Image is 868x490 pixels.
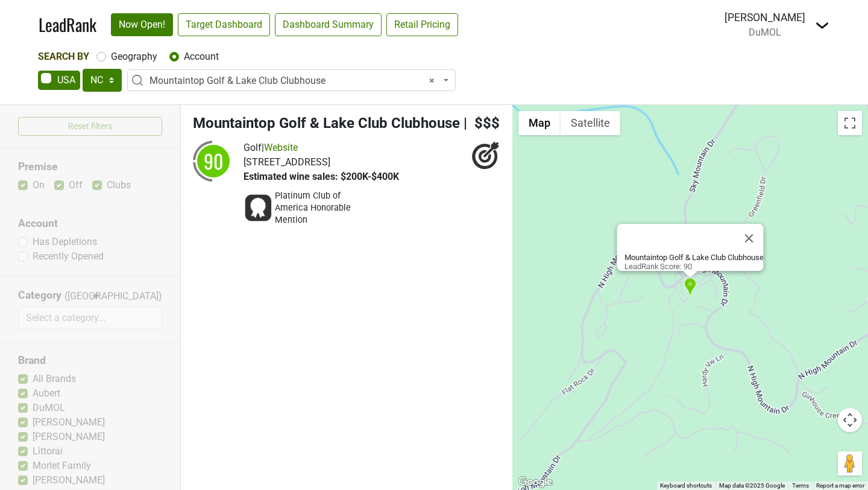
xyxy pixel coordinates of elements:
div: Mountaintop Golf & Lake Club Clubhouse [684,278,696,297]
span: Mountaintop Golf & Lake Club Clubhouse [149,74,441,88]
span: Map data ©2025 Google [719,482,785,489]
div: | [244,141,399,155]
a: LeadRank [39,12,96,37]
span: Search By [38,51,89,62]
button: Toggle fullscreen view [838,111,862,135]
b: Mountaintop Golf & Lake Club Clubhouse [624,253,764,262]
a: Open this area in Google Maps (opens a new window) [515,474,555,490]
span: | $$$ [464,115,500,132]
button: Show street map [518,111,561,135]
span: DuMOL [749,27,781,38]
a: Target Dashboard [178,13,270,36]
div: LeadRank Score: 90 [624,253,764,271]
a: Report a map error [816,482,864,489]
button: Keyboard shortcuts [660,482,712,490]
img: Award [244,194,272,223]
img: quadrant_split.svg [193,141,234,182]
span: Mountaintop Golf & Lake Club Clubhouse [193,115,460,132]
a: Retail Pricing [386,13,458,36]
span: Estimated wine sales: $200K-$400K [244,171,399,182]
button: Map camera controls [838,408,862,432]
a: Dashboard Summary [275,13,382,36]
button: Close [735,224,764,253]
div: [PERSON_NAME] [725,10,805,25]
img: Google [515,474,555,490]
img: Dropdown Menu [815,18,829,33]
span: Remove all items [429,74,435,88]
span: Mountaintop Golf & Lake Club Clubhouse [127,69,456,91]
span: Platinum Club of America Honorable Mention [275,190,353,226]
div: 90 [195,143,231,179]
label: Geography [111,49,157,64]
a: Website [264,142,298,153]
button: Drag Pegman onto the map to open Street View [838,451,862,476]
span: Golf [244,142,262,153]
a: Now Open! [111,13,173,36]
label: Account [184,49,219,64]
button: Show satellite imagery [561,111,620,135]
span: [STREET_ADDRESS] [244,156,330,168]
a: Terms (opens in new tab) [792,482,809,489]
